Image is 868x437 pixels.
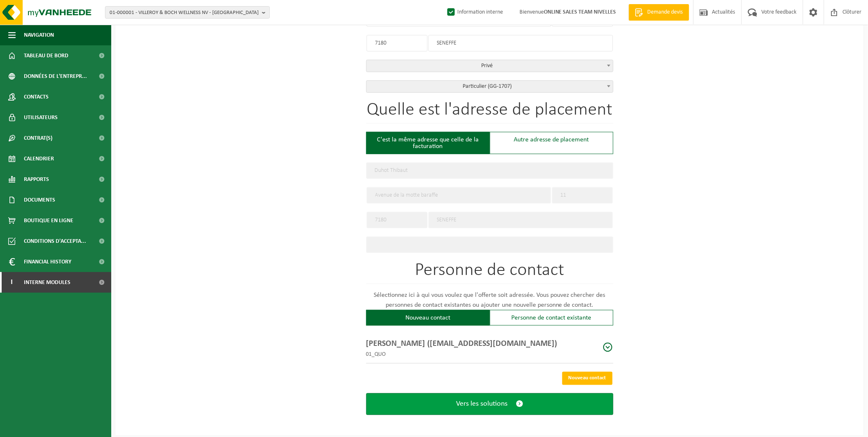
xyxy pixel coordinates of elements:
[105,6,270,19] button: 01-000001 - VILLEROY & BOCH WELLNESS NV - [GEOGRAPHIC_DATA]
[110,7,259,19] span: 01-000001 - VILLEROY & BOCH WELLNESS NV - [GEOGRAPHIC_DATA]
[366,310,490,326] div: Nouveau contact
[366,132,490,154] div: C'est la même adresse que celle de la facturation
[544,9,616,15] strong: ONLINE SALES TEAM NIVELLES
[490,310,613,326] div: Personne de contact existante
[428,35,613,52] input: Ville
[366,261,613,284] h1: Personne de contact
[24,66,87,87] span: Données de l'entrepr...
[8,272,16,293] span: I
[366,80,613,93] span: Particulier (GG-1707)
[562,372,613,385] button: Nouveau contact
[24,169,49,190] span: Rapports
[366,393,613,415] button: Vers les solutions
[367,35,428,52] input: code postal
[24,107,58,128] span: Utilisateurs
[24,148,54,169] span: Calendrier
[366,338,557,350] p: [PERSON_NAME] ([EMAIL_ADDRESS][DOMAIN_NAME])
[24,45,68,66] span: Tableau de bord
[24,272,70,293] span: Interne modules
[24,25,54,45] span: Navigation
[24,87,49,107] span: Contacts
[367,81,613,92] span: Particulier (GG-1707)
[646,8,685,16] span: Demande devis
[629,4,689,21] a: Demande devis
[24,231,86,251] span: Conditions d'accepta...
[367,60,613,72] span: Privé
[366,237,613,253] input: Unité d'exploitation
[490,132,613,154] div: Autre adresse de placement
[366,60,613,72] span: Privé
[24,190,55,210] span: Documents
[366,162,613,179] input: Nom
[366,350,557,359] p: 01_QUO
[24,251,71,272] span: Financial History
[366,101,613,124] h1: Quelle est l'adresse de placement
[446,6,503,19] label: Information interne
[366,290,613,310] p: Sélectionnez ici à qui vous voulez que l'offerte soit adressée. Vous pouvez chercher des personne...
[456,400,508,409] span: Vers les solutions
[24,128,52,148] span: Contrat(s)
[428,212,613,228] input: Ville
[367,187,551,204] input: Rue
[552,187,613,204] input: Numéro
[24,210,73,231] span: Boutique en ligne
[367,212,428,228] input: code postal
